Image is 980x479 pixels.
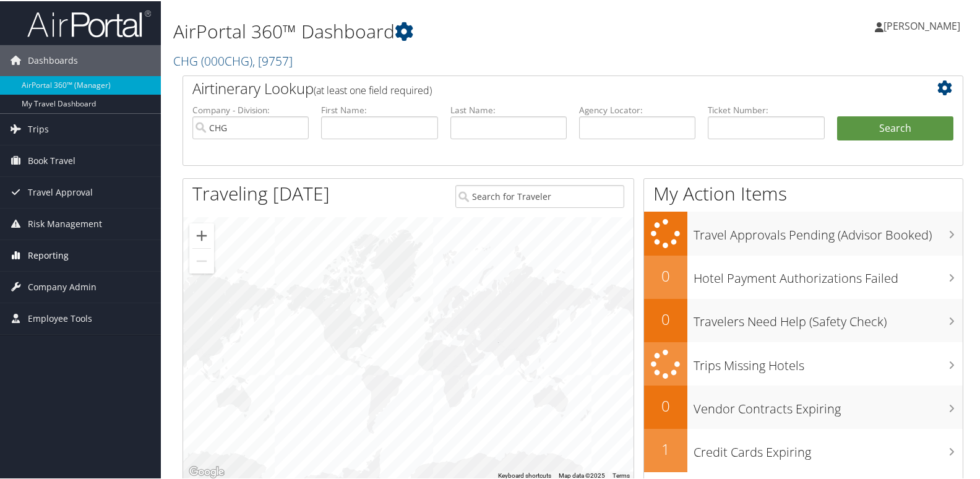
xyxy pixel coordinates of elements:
[644,394,687,415] h2: 0
[189,248,214,272] button: Zoom out
[837,115,953,140] button: Search
[644,179,963,205] h1: My Action Items
[450,103,567,115] label: Last Name:
[644,308,687,329] h2: 0
[559,471,605,478] span: Map data ©2025
[192,179,330,205] h1: Traveling [DATE]
[644,428,963,471] a: 1Credit Cards Expiring
[201,51,252,68] span: ( 000CHG )
[644,210,963,254] a: Travel Approvals Pending (Advisor Booked)
[455,184,624,207] input: Search for Traveler
[28,113,49,144] span: Trips
[173,17,706,43] h1: AirPortal 360™ Dashboard
[192,103,309,115] label: Company - Division:
[644,438,687,459] h2: 1
[186,463,227,479] img: Google
[28,44,78,75] span: Dashboards
[694,393,963,416] h3: Vendor Contracts Expiring
[321,103,437,115] label: First Name:
[28,302,92,333] span: Employee Tools
[644,298,963,341] a: 0Travelers Need Help (Safety Check)
[644,264,687,285] h2: 0
[252,51,293,68] span: , [ 9757 ]
[644,254,963,298] a: 0Hotel Payment Authorizations Failed
[694,306,963,329] h3: Travelers Need Help (Safety Check)
[694,436,963,460] h3: Credit Cards Expiring
[28,239,69,270] span: Reporting
[612,471,630,478] a: Terms (opens in new tab)
[579,103,695,115] label: Agency Locator:
[27,8,151,37] img: airportal-logo.png
[28,270,97,301] span: Company Admin
[498,470,551,479] button: Keyboard shortcuts
[189,222,214,247] button: Zoom in
[314,82,432,96] span: (at least one field required)
[28,144,75,175] span: Book Travel
[694,262,963,286] h3: Hotel Payment Authorizations Failed
[173,51,293,68] a: CHG
[28,176,93,207] span: Travel Approval
[644,341,963,385] a: Trips Missing Hotels
[186,463,227,479] a: Open this area in Google Maps (opens a new window)
[694,219,963,243] h3: Travel Approvals Pending (Advisor Booked)
[694,350,963,373] h3: Trips Missing Hotels
[875,6,973,43] a: [PERSON_NAME]
[708,103,824,115] label: Ticket Number:
[883,18,960,32] span: [PERSON_NAME]
[644,384,963,428] a: 0Vendor Contracts Expiring
[192,77,888,98] h2: Airtinerary Lookup
[28,207,102,238] span: Risk Management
